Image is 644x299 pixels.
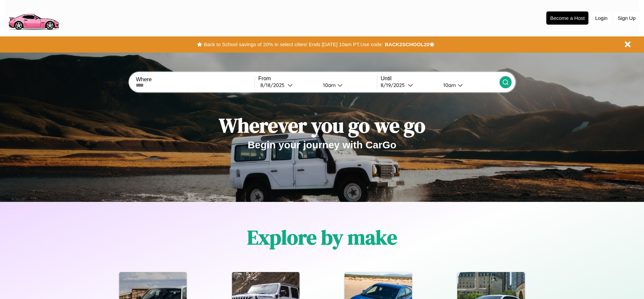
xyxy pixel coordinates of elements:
label: From [258,76,377,82]
button: Become a Host [546,11,588,25]
h1: Explore by make [247,223,397,251]
div: 8 / 19 / 2025 [381,82,408,88]
div: 10am [320,82,337,88]
button: 10am [438,82,499,89]
label: Until [381,76,499,82]
div: 10am [440,82,458,88]
b: BACK2SCHOOL20 [385,41,429,47]
button: Back to School savings of 20% in select cities! Ends [DATE] 10am PT.Use code: [202,40,385,49]
div: 8 / 18 / 2025 [260,82,288,88]
button: 10am [318,82,377,89]
button: Sign Up [614,12,639,24]
label: Where [136,77,254,83]
button: Login [592,12,611,24]
img: logo [5,3,62,32]
button: 8/18/2025 [258,82,318,89]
